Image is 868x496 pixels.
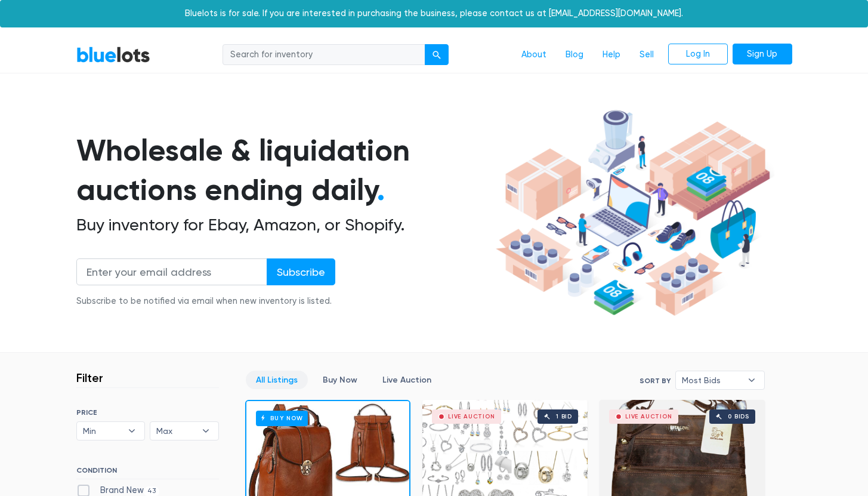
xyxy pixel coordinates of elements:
[267,258,335,285] input: Subscribe
[728,414,749,420] div: 0 bids
[668,44,728,65] a: Log In
[76,258,267,285] input: Enter your email address
[556,44,593,66] a: Blog
[256,411,308,426] h6: Buy Now
[119,422,144,440] b: ▾
[76,46,150,63] a: BlueLots
[372,371,441,389] a: Live Auction
[76,466,219,479] h6: CONDITION
[492,104,774,322] img: hero-ee84e7d0318cb26816c560f6b4441b76977f77a177738b4e94f68c95b2b83dbb.png
[76,295,335,308] div: Subscribe to be notified via email when new inventory is listed.
[76,215,492,235] h2: Buy inventory for Ebay, Amazon, or Shopify.
[682,371,742,389] span: Most Bids
[76,371,103,385] h3: Filter
[512,44,556,66] a: About
[625,414,672,420] div: Live Auction
[448,414,495,420] div: Live Auction
[556,414,572,420] div: 1 bid
[313,371,367,389] a: Buy Now
[156,422,196,440] span: Max
[246,371,308,389] a: All Listings
[739,371,764,389] b: ▾
[144,486,160,496] span: 43
[76,131,492,210] h1: Wholesale & liquidation auctions ending daily
[733,44,792,65] a: Sign Up
[223,44,425,66] input: Search for inventory
[593,44,630,66] a: Help
[193,422,218,440] b: ▾
[630,44,663,66] a: Sell
[83,422,122,440] span: Min
[377,172,385,208] span: .
[640,375,671,386] label: Sort By
[76,408,219,417] h6: PRICE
